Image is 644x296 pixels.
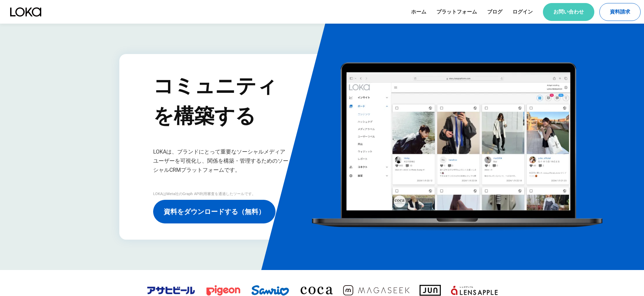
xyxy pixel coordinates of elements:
[487,8,502,16] a: ブログ
[543,3,594,21] a: お問い合わせ
[436,8,477,16] a: プラットフォーム
[411,8,426,16] a: ホーム
[153,191,256,196] p: LOKAはMeta社のGraph API利用審査を通過したツールです。
[153,147,288,175] h1: LOKAは、ブランドにとって重要なソーシャルメディアユーザーを可視化し、関係を構築・管理するためのソーシャルCRMプラットフォームです。
[599,3,641,21] a: 資料請求
[153,200,276,223] a: 資料をダウンロードする（無料）
[512,8,533,16] a: ログイン
[153,72,277,100] p: コミュニティ
[153,102,256,130] p: を構築する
